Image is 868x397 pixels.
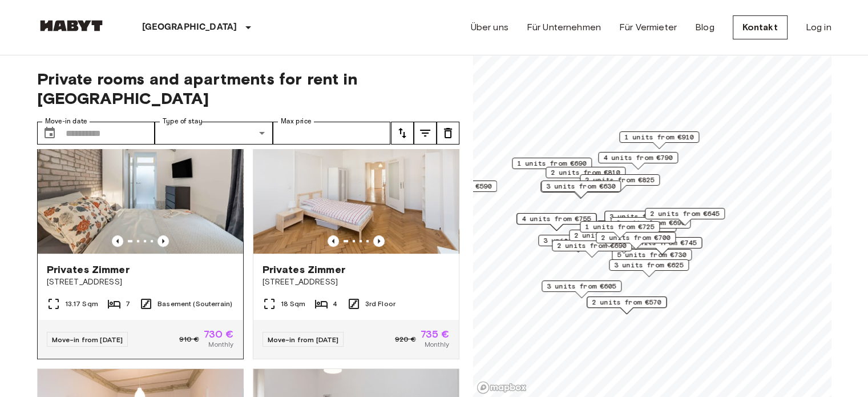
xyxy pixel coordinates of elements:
span: 2 units from €570 [592,297,661,307]
div: Map marker [580,221,660,239]
a: Marketing picture of unit DE-02-038-03MPrevious imagePrevious imagePrivates Zimmer[STREET_ADDRESS... [253,116,459,359]
label: Max price [281,117,312,126]
span: 735 € [421,329,450,339]
span: 2 units from €925 [574,230,644,240]
div: Map marker [645,208,725,226]
span: 4 [333,299,337,309]
button: Previous image [158,235,169,247]
span: 3 units from €800 [609,211,679,222]
div: Map marker [598,152,678,170]
span: 2 units from €810 [551,167,620,178]
span: 2 units from €645 [650,208,720,219]
img: Marketing picture of unit DE-02-004-006-01HF [38,117,243,254]
div: Map marker [512,158,592,175]
span: Private rooms and apartments for rent in [GEOGRAPHIC_DATA] [37,69,459,108]
button: Previous image [373,235,385,247]
div: Map marker [587,296,667,314]
span: 920 € [395,334,416,344]
a: Kontakt [733,15,788,39]
label: Type of stay [163,117,203,126]
span: 1 units from €910 [624,132,694,142]
span: [STREET_ADDRESS] [263,276,450,288]
span: 3rd Floor [365,299,395,309]
div: Map marker [417,181,497,198]
span: 3 units from €605 [547,281,616,291]
p: [GEOGRAPHIC_DATA] [142,21,237,34]
div: Map marker [540,181,620,199]
span: Privates Zimmer [47,263,130,276]
span: 4 units from €790 [603,153,673,163]
span: 18 Sqm [281,299,306,309]
a: Für Vermieter [619,21,677,34]
div: Map marker [611,217,691,235]
span: Monthly [208,339,233,350]
span: Move-in from [DATE] [52,335,123,344]
span: [STREET_ADDRESS] [47,276,234,288]
label: Move-in date [45,117,87,126]
span: 13.17 Sqm [65,299,98,309]
span: 3 units from €745 [627,238,697,248]
span: Basement (Souterrain) [158,299,232,309]
span: 730 € [204,329,234,339]
img: Habyt [37,20,106,31]
span: 7 [126,299,130,309]
span: 6 units from €690 [616,218,685,228]
span: 2 units from €825 [585,175,655,185]
a: Mapbox logo [477,381,527,394]
span: Move-in from [DATE] [268,335,339,344]
a: Für Unternehmen [527,21,601,34]
div: Map marker [542,280,621,298]
div: Map marker [622,237,702,255]
img: Marketing picture of unit DE-02-038-03M [253,117,459,254]
a: Log in [806,21,831,34]
span: 3 units from €625 [614,260,684,270]
span: Privates Zimmer [263,263,345,276]
button: tune [437,122,459,145]
span: 4 units from €755 [522,214,591,224]
span: 2 units from €700 [601,232,671,243]
span: 1 units from €690 [517,158,587,169]
button: Previous image [328,235,339,247]
span: 5 units from €730 [617,250,687,260]
span: 910 € [179,334,199,344]
span: 1 units from €725 [585,222,655,232]
a: Marketing picture of unit DE-02-004-006-01HFPrevious imagePrevious imagePrivates Zimmer[STREET_AD... [37,116,244,359]
div: Map marker [546,167,625,185]
div: Map marker [541,181,621,198]
span: 2 units from €690 [557,240,627,251]
a: Blog [695,21,714,34]
span: 3 units from €785 [543,235,613,246]
span: 3 units from €590 [422,181,492,191]
button: tune [391,122,414,145]
div: Map marker [612,249,692,267]
button: tune [414,122,437,145]
button: Choose date [38,122,61,145]
div: Map marker [552,240,632,258]
div: Map marker [580,174,660,192]
div: Map marker [516,213,596,231]
div: Map marker [538,235,618,252]
div: Map marker [604,211,684,228]
a: Über uns [471,21,508,34]
div: Map marker [569,230,649,247]
span: 3 units from €630 [546,181,616,191]
div: Map marker [609,259,689,277]
div: Map marker [596,232,676,250]
div: Map marker [619,131,699,149]
button: Previous image [112,235,123,247]
span: Monthly [424,339,449,350]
